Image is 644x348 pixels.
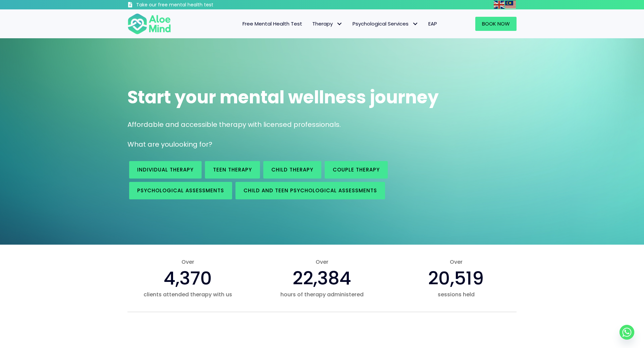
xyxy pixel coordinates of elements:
a: Psychological assessments [129,182,232,199]
img: en [494,1,504,9]
span: looking for? [173,140,212,149]
span: hours of therapy administered [262,291,382,298]
span: 4,370 [164,265,212,291]
span: clients attended therapy with us [127,291,248,298]
a: EAP [423,17,442,31]
a: Book Now [475,17,517,31]
span: 22,384 [292,265,351,291]
a: Malay [505,1,517,8]
a: Free Mental Health Test [237,17,307,31]
span: Individual therapy [137,166,194,173]
a: Child and Teen Psychological assessments [235,182,385,199]
a: Individual therapy [129,161,202,179]
span: Child and Teen Psychological assessments [244,187,377,194]
a: English [494,1,505,8]
span: 20,519 [428,265,484,291]
span: Psychological assessments [137,187,224,194]
span: Child Therapy [271,166,313,173]
a: Child Therapy [263,161,321,179]
span: Psychological Services [353,20,418,27]
span: Over [396,258,517,266]
h3: Take our free mental health test [136,2,249,8]
span: Psychological Services: submenu [410,19,420,29]
img: ms [505,1,516,9]
span: What are you [127,140,173,149]
span: Therapy [312,20,342,27]
a: TherapyTherapy: submenu [307,17,347,31]
span: Couple therapy [333,166,380,173]
a: Take our free mental health test [127,2,249,9]
span: Therapy: submenu [334,19,344,29]
img: Aloe mind Logo [127,13,171,35]
span: Start your mental wellness journey [127,85,439,109]
span: Over [262,258,382,266]
a: Whatsapp [620,325,634,340]
span: EAP [428,20,437,27]
span: Teen Therapy [213,166,252,173]
nav: Menu [180,17,442,31]
a: Couple therapy [325,161,388,179]
span: Free Mental Health Test [243,20,302,27]
span: sessions held [396,291,517,298]
a: Teen Therapy [205,161,260,179]
span: Over [127,258,248,266]
span: Book Now [482,20,510,27]
a: Psychological ServicesPsychological Services: submenu [347,17,423,31]
p: Affordable and accessible therapy with licensed professionals. [127,120,517,130]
